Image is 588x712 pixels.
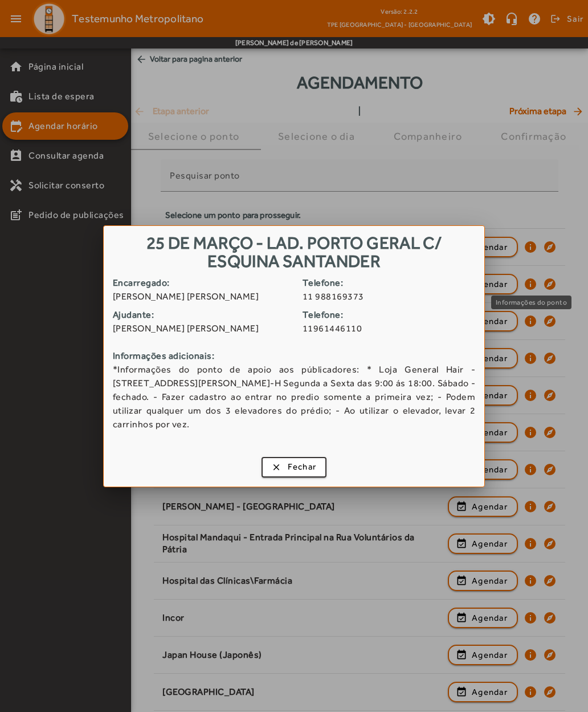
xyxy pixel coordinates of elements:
span: [PERSON_NAME] [PERSON_NAME] [113,290,294,304]
strong: Informações adicionais: [113,349,476,363]
span: 11961446110 [303,322,484,335]
strong: Encarregado: [113,276,294,290]
span: 11 988169373 [303,290,484,304]
span: *Informações do ponto de apoio aos públicadores: * Loja General Hair - [STREET_ADDRESS][PERSON_NA... [113,363,476,431]
button: Fechar [262,457,327,478]
strong: Telefone: [303,308,484,322]
h1: 25 de março - Lad. Porto Geral c/ Esquina Santander [104,226,485,276]
span: Fechar [288,460,317,474]
span: [PERSON_NAME] [PERSON_NAME] [113,322,294,335]
strong: Telefone: [303,276,484,290]
strong: Ajudante: [113,308,294,322]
